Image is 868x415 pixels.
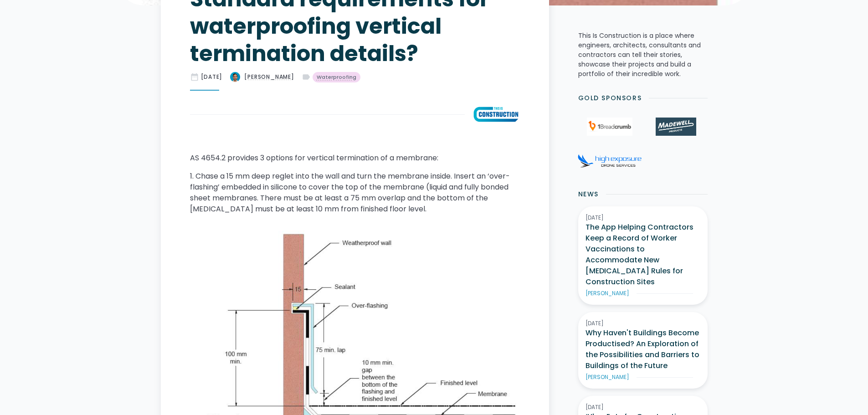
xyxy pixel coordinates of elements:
p: AS 4654.2 provides 3 options for vertical termination of a membrane: [190,153,520,164]
img: Madewell Products [656,118,696,136]
a: [PERSON_NAME] [230,72,294,82]
p: This Is Construction is a place where engineers, architects, consultants and contractors can tell... [578,31,708,79]
a: [DATE]Why Haven't Buildings Become Productised? An Exploration of the Possibilities and Barriers ... [578,312,708,389]
img: 1Breadcrumb [587,118,632,136]
div: [PERSON_NAME] [244,73,294,81]
img: What are the Australian Standard requirements for waterproofing vertical termination details? [230,72,241,82]
div: date_range [190,72,199,82]
div: label [302,72,311,82]
img: High Exposure [578,154,642,168]
div: [PERSON_NAME] [586,373,629,381]
div: [DATE] [586,403,700,411]
a: [DATE]The App Helping Contractors Keep a Record of Worker Vaccinations to Accommodate New [MEDICA... [578,206,708,305]
h2: Gold Sponsors [578,93,642,103]
p: 1. Chase a 15 mm deep reglet into the wall and turn the membrane inside. Insert an ‘over-flashing... [190,171,520,215]
a: Waterproofing [313,72,360,83]
div: Waterproofing [317,73,356,81]
h3: Why Haven't Buildings Become Productised? An Exploration of the Possibilities and Barriers to Bui... [586,328,700,371]
h2: News [578,190,599,199]
div: [DATE] [586,319,700,328]
h3: The App Helping Contractors Keep a Record of Worker Vaccinations to Accommodate New [MEDICAL_DATA... [586,222,700,287]
div: [DATE] [586,214,700,222]
div: [DATE] [201,73,223,81]
img: What are the Australian Standard requirements for waterproofing vertical termination details? [472,105,520,123]
div: [PERSON_NAME] [586,289,629,297]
